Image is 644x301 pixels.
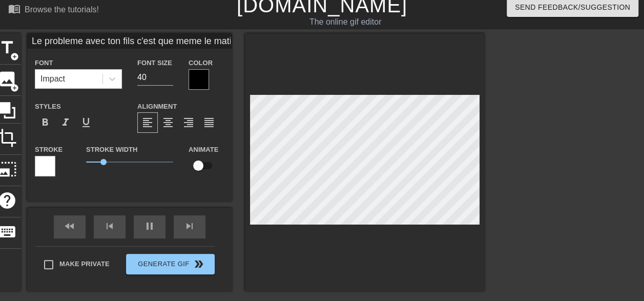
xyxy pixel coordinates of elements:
span: format_italic [59,116,72,129]
button: Generate Gif [126,254,215,274]
span: fast_rewind [64,220,76,232]
span: Make Private [59,259,110,269]
span: format_underline [80,116,92,129]
span: menu_book [8,3,20,15]
span: double_arrow [193,258,205,270]
div: Impact [40,73,65,85]
span: Generate Gif [130,258,211,270]
label: Color [189,58,213,68]
span: pause [143,220,156,232]
span: add_circle [10,84,19,92]
span: skip_next [183,220,196,232]
div: Browse the tutorials! [25,5,99,14]
span: skip_previous [103,220,116,232]
span: add_circle [10,52,19,61]
label: Font Size [137,58,172,68]
span: format_align_justify [203,116,215,129]
label: Font [35,58,53,68]
label: Alignment [137,102,177,112]
label: Styles [35,102,61,112]
span: format_bold [39,116,51,129]
span: format_align_left [141,116,154,129]
span: format_align_center [162,116,174,129]
label: Animate [189,145,218,155]
span: Send Feedback/Suggestion [515,1,630,14]
div: The online gif editor [220,16,471,28]
a: Browse the tutorials! [8,3,99,18]
span: format_align_right [182,116,195,129]
label: Stroke Width [86,145,137,155]
label: Stroke [35,145,63,155]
